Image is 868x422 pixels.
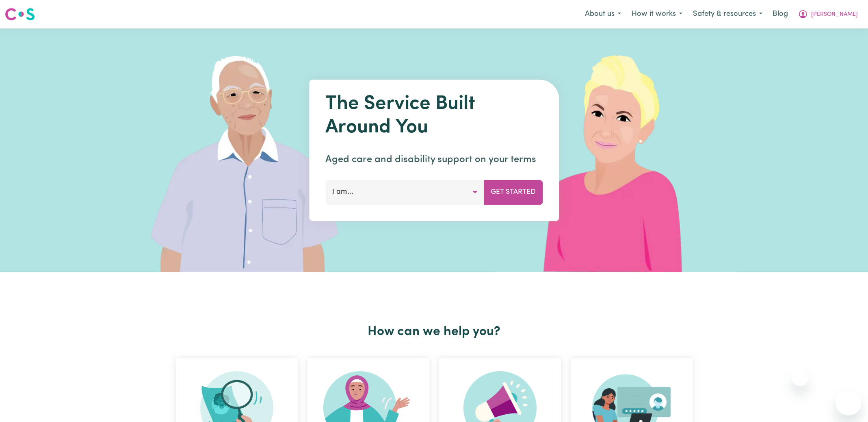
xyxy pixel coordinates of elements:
[484,180,543,204] button: Get Started
[836,390,862,416] iframe: Button to launch messaging window
[325,93,543,139] h1: The Service Built Around You
[768,5,793,23] a: Blog
[325,180,484,204] button: I am...
[5,7,35,22] img: Careseekers logo
[171,324,697,340] h2: How can we help you?
[793,6,863,23] button: My Account
[5,5,35,24] a: Careseekers logo
[811,10,858,19] span: [PERSON_NAME]
[626,6,688,23] button: How it works
[688,6,768,23] button: Safety & resources
[325,152,543,167] p: Aged care and disability support on your terms
[580,6,626,23] button: About us
[792,370,808,386] iframe: Close message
